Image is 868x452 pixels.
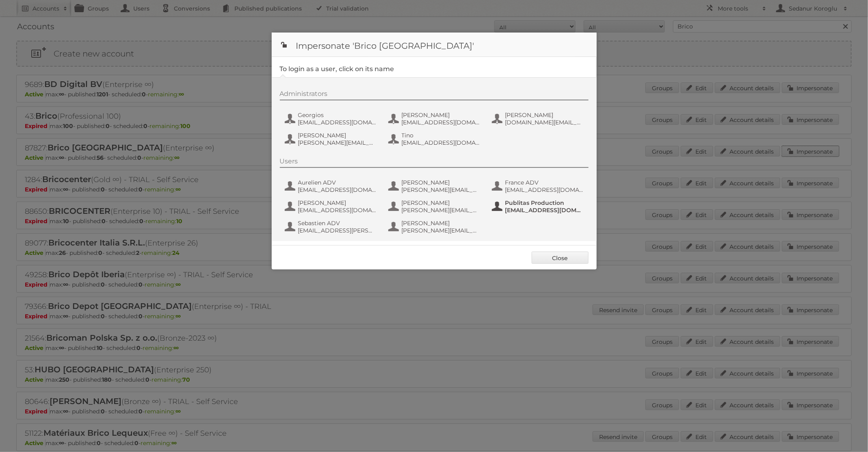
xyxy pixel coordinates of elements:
[298,186,377,193] span: [EMAIL_ADDRESS][DOMAIN_NAME]
[298,219,377,227] span: Sebastien ADV
[387,131,483,147] button: Tino [EMAIL_ADDRESS][DOMAIN_NAME]
[280,90,589,100] div: Administrators
[387,111,483,127] button: [PERSON_NAME] [EMAIL_ADDRESS][DOMAIN_NAME]
[402,119,481,126] span: [EMAIL_ADDRESS][DOMAIN_NAME]
[532,252,589,264] a: Close
[387,219,483,235] button: [PERSON_NAME] [PERSON_NAME][EMAIL_ADDRESS][DOMAIN_NAME]
[298,111,377,119] span: Georgios
[505,179,584,186] span: France ADV
[505,199,584,206] span: Publitas Production
[284,198,379,215] button: [PERSON_NAME] [EMAIL_ADDRESS][DOMAIN_NAME]
[402,111,481,119] span: [PERSON_NAME]
[505,186,584,193] span: [EMAIL_ADDRESS][DOMAIN_NAME]
[402,139,481,146] span: [EMAIL_ADDRESS][DOMAIN_NAME]
[298,227,377,234] span: [EMAIL_ADDRESS][PERSON_NAME][DOMAIN_NAME]
[298,139,377,146] span: [PERSON_NAME][EMAIL_ADDRESS][DOMAIN_NAME]
[298,179,377,186] span: Aurelien ADV
[284,131,379,147] button: [PERSON_NAME] [PERSON_NAME][EMAIL_ADDRESS][DOMAIN_NAME]
[298,119,377,126] span: [EMAIL_ADDRESS][DOMAIN_NAME]
[284,178,379,194] button: Aurelien ADV [EMAIL_ADDRESS][DOMAIN_NAME]
[505,119,584,126] span: [DOMAIN_NAME][EMAIL_ADDRESS][DOMAIN_NAME]
[505,111,584,119] span: [PERSON_NAME]
[491,198,587,215] button: Publitas Production [EMAIL_ADDRESS][DOMAIN_NAME]
[298,132,377,139] span: [PERSON_NAME]
[402,206,481,214] span: [PERSON_NAME][EMAIL_ADDRESS][PERSON_NAME][DOMAIN_NAME]
[387,178,483,194] button: [PERSON_NAME] [PERSON_NAME][EMAIL_ADDRESS][DOMAIN_NAME]
[280,65,394,73] legend: To login as a user, click on its name
[272,33,597,57] h1: Impersonate 'Brico [GEOGRAPHIC_DATA]'
[280,157,589,168] div: Users
[402,186,481,193] span: [PERSON_NAME][EMAIL_ADDRESS][DOMAIN_NAME]
[491,111,587,127] button: [PERSON_NAME] [DOMAIN_NAME][EMAIL_ADDRESS][DOMAIN_NAME]
[402,219,481,227] span: [PERSON_NAME]
[402,199,481,206] span: [PERSON_NAME]
[505,206,584,214] span: [EMAIL_ADDRESS][DOMAIN_NAME]
[284,111,379,127] button: Georgios [EMAIL_ADDRESS][DOMAIN_NAME]
[402,227,481,234] span: [PERSON_NAME][EMAIL_ADDRESS][DOMAIN_NAME]
[284,219,379,235] button: Sebastien ADV [EMAIL_ADDRESS][PERSON_NAME][DOMAIN_NAME]
[298,199,377,206] span: [PERSON_NAME]
[491,178,587,194] button: France ADV [EMAIL_ADDRESS][DOMAIN_NAME]
[387,198,483,215] button: [PERSON_NAME] [PERSON_NAME][EMAIL_ADDRESS][PERSON_NAME][DOMAIN_NAME]
[298,206,377,214] span: [EMAIL_ADDRESS][DOMAIN_NAME]
[402,179,481,186] span: [PERSON_NAME]
[402,132,481,139] span: Tino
